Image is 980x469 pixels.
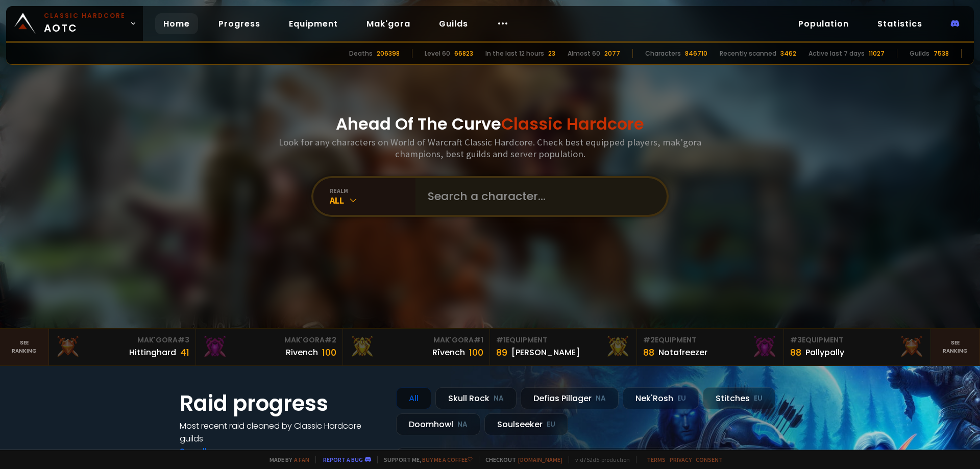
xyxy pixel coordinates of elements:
div: All [396,387,431,409]
div: Stitches [703,387,775,409]
div: Hittinghard [129,346,176,359]
span: Made by [263,456,309,463]
span: # 2 [325,335,336,345]
a: See all progress [180,446,246,457]
div: 846710 [685,49,707,58]
span: # 3 [178,335,189,345]
small: NA [457,419,468,430]
div: Level 60 [425,49,450,58]
small: EU [754,393,763,404]
a: #2Equipment88Notafreezer [637,329,784,365]
div: All [330,194,415,206]
div: Skull Rock [435,387,517,409]
div: Notafreezer [658,346,707,359]
span: # 3 [790,335,802,345]
div: Recently scanned [720,49,776,58]
a: #3Equipment88Pallypally [784,329,931,365]
div: Mak'Gora [202,335,336,345]
a: Classic HardcoreAOTC [6,6,143,41]
div: Rîvench [432,346,465,359]
span: # 1 [496,335,506,345]
div: 100 [322,345,336,359]
div: 88 [643,345,654,359]
div: [PERSON_NAME] [511,346,580,359]
div: 100 [469,345,483,359]
a: Statistics [869,13,930,34]
a: Mak'Gora#2Rivench100 [196,329,343,365]
h3: Look for any characters on World of Warcraft Classic Hardcore. Check best equipped players, mak'g... [275,136,705,160]
small: EU [677,393,686,404]
div: Characters [645,49,681,58]
span: v. d752d5 - production [569,456,630,463]
a: Mak'gora [358,13,419,34]
a: Privacy [670,456,692,463]
div: Defias Pillager [521,387,619,409]
div: Rivench [286,346,318,359]
div: Doomhowl [396,413,480,435]
div: Almost 60 [568,49,600,58]
div: 88 [790,345,801,359]
span: AOTC [44,11,126,36]
small: EU [547,419,555,430]
span: # 1 [474,335,483,345]
div: 11027 [869,49,885,58]
div: Nek'Rosh [623,387,699,409]
a: [DOMAIN_NAME] [518,456,562,463]
div: 66823 [454,49,473,58]
h1: Raid progress [180,387,384,419]
a: Buy me a coffee [422,456,473,463]
a: Report a bug [323,456,363,463]
a: Equipment [281,13,346,34]
input: Search a character... [422,178,654,215]
a: Population [790,13,857,34]
span: Classic Hardcore [501,112,644,135]
div: 41 [180,345,189,359]
span: # 2 [643,335,655,345]
div: Pallypally [805,346,844,359]
div: 3462 [780,49,796,58]
a: a fan [294,456,309,463]
div: Equipment [790,335,924,345]
div: Equipment [496,335,630,345]
a: Progress [210,13,268,34]
h4: Most recent raid cleaned by Classic Hardcore guilds [180,419,384,445]
a: Mak'Gora#1Rîvench100 [343,329,490,365]
div: In the last 12 hours [485,49,544,58]
div: Guilds [910,49,929,58]
h1: Ahead Of The Curve [336,112,644,136]
div: Soulseeker [484,413,568,435]
div: Mak'Gora [349,335,483,345]
small: NA [596,393,606,404]
span: Support me, [377,456,473,463]
a: Home [155,13,198,34]
div: Active last 7 days [808,49,865,58]
small: NA [494,393,504,404]
small: Classic Hardcore [44,11,126,20]
div: Equipment [643,335,777,345]
div: 206398 [377,49,400,58]
div: 7538 [934,49,949,58]
div: 89 [496,345,507,359]
a: Seeranking [931,329,980,365]
a: Consent [696,456,723,463]
a: Guilds [431,13,476,34]
a: Mak'Gora#3Hittinghard41 [49,329,196,365]
div: Deaths [349,49,373,58]
span: Checkout [479,456,562,463]
div: realm [330,187,415,194]
a: Terms [647,456,666,463]
div: Mak'Gora [55,335,189,345]
a: #1Equipment89[PERSON_NAME] [490,329,637,365]
div: 23 [548,49,555,58]
div: 2077 [604,49,620,58]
